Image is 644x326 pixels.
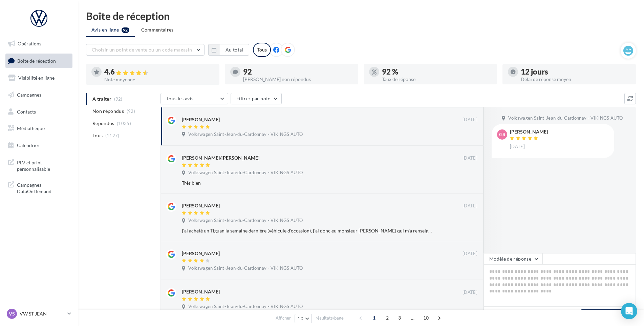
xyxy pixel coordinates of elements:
[92,47,192,53] span: Choisir un point de vente ou un code magasin
[188,170,303,176] span: Volkswagen Saint-Jean-du-Cardonnay - VIKINGS AUTO
[188,218,303,224] span: Volkswagen Saint-Jean-du-Cardonnay - VIKINGS AUTO
[298,316,303,321] span: 10
[510,129,548,134] div: [PERSON_NAME]
[484,253,542,265] button: Modèle de réponse
[243,68,353,76] div: 92
[4,155,74,175] a: PLV et print personnalisable
[369,312,380,323] span: 1
[86,11,636,21] div: Boîte de réception
[4,121,74,136] a: Médiathèque
[510,144,525,150] span: [DATE]
[4,88,74,102] a: Campagnes
[20,310,65,317] p: VW ST JEAN
[182,250,220,257] div: [PERSON_NAME]
[182,116,220,123] div: [PERSON_NAME]
[86,44,205,56] button: Choisir un point de vente ou un code magasin
[17,108,36,114] span: Contacts
[231,93,282,104] button: Filtrer par note
[521,68,630,76] div: 12 jours
[17,180,70,195] span: Campagnes DataOnDemand
[92,132,103,139] span: Tous
[160,93,228,104] button: Tous les avis
[182,155,259,161] div: [PERSON_NAME]/[PERSON_NAME]
[394,312,405,323] span: 3
[18,41,41,46] span: Opérations
[17,142,40,148] span: Calendrier
[4,71,74,85] a: Visibilité en ligne
[382,68,492,76] div: 92 %
[295,314,312,323] button: 10
[5,307,72,320] a: VS VW ST JEAN
[188,304,303,310] span: Volkswagen Saint-Jean-du-Cardonnay - VIKINGS AUTO
[621,303,637,319] div: Open Intercom Messenger
[208,44,249,56] button: Au total
[92,108,124,115] span: Non répondus
[316,315,344,321] span: résultats/page
[182,227,433,234] div: j'ai acheté un Tiguan la semaine dernière (véhicule d'occasion), j'ai donc eu monsieur [PERSON_NA...
[499,131,506,138] span: Gr
[182,180,433,186] div: Très bien
[17,92,41,98] span: Campagnes
[104,68,214,76] div: 4.6
[463,155,477,161] span: [DATE]
[166,96,194,101] span: Tous les avis
[220,44,249,56] button: Au total
[253,43,271,57] div: Tous
[276,315,291,321] span: Afficher
[463,203,477,209] span: [DATE]
[4,105,74,119] a: Contacts
[18,75,55,81] span: Visibilité en ligne
[182,288,220,295] div: [PERSON_NAME]
[92,120,114,127] span: Répondus
[17,58,56,63] span: Boîte de réception
[463,289,477,296] span: [DATE]
[9,310,15,317] span: VS
[188,131,303,138] span: Volkswagen Saint-Jean-du-Cardonnay - VIKINGS AUTO
[407,312,418,323] span: ...
[508,115,623,121] span: Volkswagen Saint-Jean-du-Cardonnay - VIKINGS AUTO
[421,312,432,323] span: 10
[17,125,45,131] span: Médiathèque
[382,312,393,323] span: 2
[104,77,214,82] div: Note moyenne
[117,121,131,126] span: (1035)
[4,138,74,152] a: Calendrier
[521,77,630,82] div: Délai de réponse moyen
[17,158,70,172] span: PLV et print personnalisable
[182,202,220,209] div: [PERSON_NAME]
[463,117,477,123] span: [DATE]
[141,27,174,33] span: Commentaires
[4,37,74,51] a: Opérations
[243,77,353,82] div: [PERSON_NAME] non répondus
[4,178,74,198] a: Campagnes DataOnDemand
[127,108,135,114] span: (92)
[4,54,74,68] a: Boîte de réception
[463,251,477,257] span: [DATE]
[188,265,303,271] span: Volkswagen Saint-Jean-du-Cardonnay - VIKINGS AUTO
[105,133,120,138] span: (1127)
[382,77,492,82] div: Taux de réponse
